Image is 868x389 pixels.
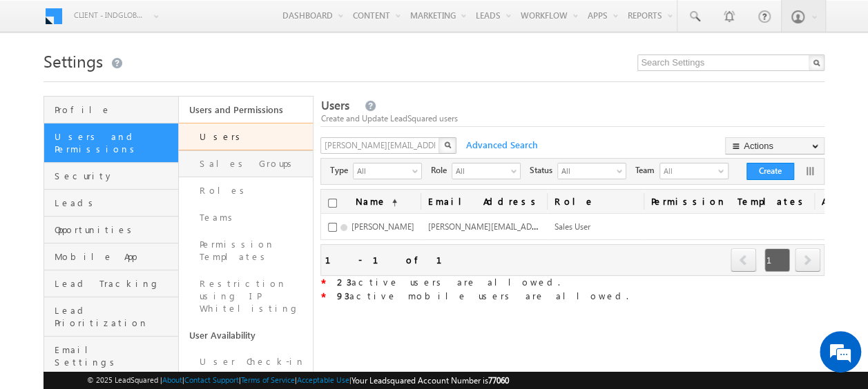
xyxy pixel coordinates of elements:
[731,250,757,272] a: prev
[44,97,178,123] a: Profile
[635,164,659,177] span: Team
[179,97,314,123] a: Users and Permissions
[184,375,239,384] a: Contact Support
[179,348,314,375] a: User Check-in
[488,375,509,386] span: 77060
[351,221,414,232] span: [PERSON_NAME]
[55,130,175,155] span: Users and Permissions
[329,164,353,177] span: Type
[179,177,314,204] a: Roles
[179,270,314,322] a: Restriction using IP Whitelisting
[179,322,314,348] a: User Availability
[320,137,441,154] input: Search Users
[336,290,628,301] span: active mobile users are allowed.
[795,248,820,272] span: next
[421,190,547,213] a: Email Address
[427,220,622,232] span: [PERSON_NAME][EMAIL_ADDRESS][DOMAIN_NAME]
[74,8,146,22] span: Client - indglobal1 (77060)
[162,375,182,384] a: About
[55,250,175,263] span: Mobile App
[660,163,715,179] span: All
[179,123,314,150] a: Users
[55,197,175,209] span: Leads
[336,276,351,288] strong: 23
[55,103,175,116] span: Profile
[55,304,175,329] span: Lead Prioritization
[644,190,814,213] span: Permission Templates
[430,164,452,177] span: Role
[554,221,590,232] span: Sales User
[44,243,178,270] a: Mobile App
[725,137,824,154] button: Actions
[617,167,628,174] span: select
[55,343,175,368] span: Email Settings
[87,374,509,387] span: © 2025 LeadSquared | | | | |
[348,190,404,213] a: Name
[386,197,397,208] span: (sorted ascending)
[795,250,820,272] a: next
[44,190,178,217] a: Leads
[55,223,175,236] span: Opportunities
[44,270,178,297] a: Lead Tracking
[336,276,559,288] span: active users are allowed.
[325,252,458,268] div: 1 - 1 of 1
[44,50,103,72] span: Settings
[558,163,615,177] span: All
[412,167,423,174] span: select
[637,54,824,71] input: Search Settings
[320,97,349,113] span: Users
[731,248,756,272] span: prev
[320,112,824,125] div: Create and Update LeadSquared users
[511,167,522,174] span: select
[44,163,178,190] a: Security
[179,150,314,177] a: Sales Groups
[44,297,178,337] a: Lead Prioritization
[179,204,314,231] a: Teams
[297,375,349,384] a: Acceptable Use
[444,141,451,148] img: Search
[55,277,175,290] span: Lead Tracking
[241,375,295,384] a: Terms of Service
[44,217,178,243] a: Opportunities
[179,231,314,270] a: Permission Templates
[459,139,541,151] span: Advanced Search
[746,163,794,180] button: Create
[336,290,349,301] strong: 93
[547,190,644,213] a: Role
[44,123,178,163] a: Users and Permissions
[55,170,175,182] span: Security
[452,163,509,177] span: All
[351,375,509,386] span: Your Leadsquared Account Number is
[529,164,557,177] span: Status
[354,163,410,177] span: All
[764,248,790,272] span: 1
[44,337,178,376] a: Email Settings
